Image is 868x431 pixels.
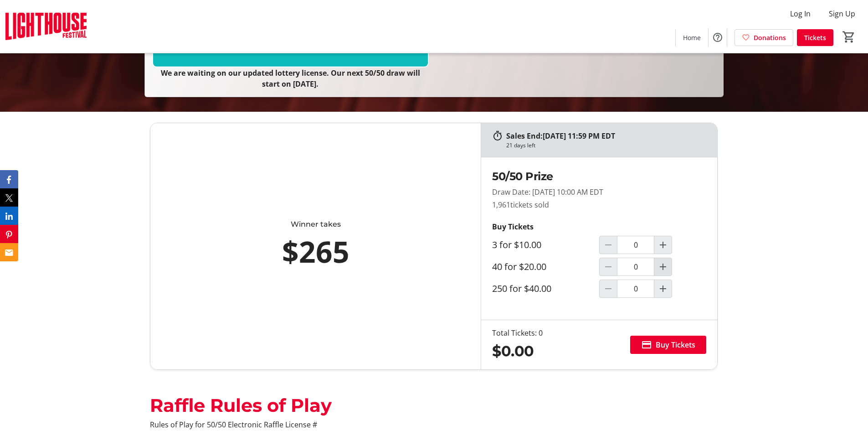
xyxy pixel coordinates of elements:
span: Buy Tickets [656,339,695,350]
button: Log In [783,6,818,21]
img: Lighthouse Festival's Logo [5,4,87,49]
div: Winner takes [190,219,441,230]
label: 40 for $20.00 [492,261,546,272]
strong: Buy Tickets [492,222,534,232]
div: Raffle Rules of Play [150,392,718,419]
strong: We are waiting on our updated lottery license. Our next 50/50 draw will start on [DATE]. [161,68,420,89]
button: Increment by one [654,258,672,275]
span: Donations [754,33,786,42]
button: Increment by one [654,236,672,254]
button: Buy Tickets [630,336,706,354]
p: Draw Date: [DATE] 10:00 AM EDT [492,187,706,197]
p: 1,961 tickets sold [492,199,706,210]
h2: 50/50 Prize [492,168,706,185]
span: Sign Up [829,8,855,19]
span: Tickets [804,33,826,42]
button: Sign Up [822,6,863,21]
label: 3 for $10.00 [492,239,541,250]
span: Log In [790,8,811,19]
div: 21 days left [506,141,535,150]
a: Donations [734,29,793,46]
button: Cart [841,29,857,45]
button: Help [709,28,727,47]
div: $265 [190,230,441,274]
div: $0.00 [492,340,543,362]
a: Home [676,29,708,46]
label: 250 for $40.00 [492,283,551,294]
span: Home [683,33,701,42]
button: Increment by one [654,280,672,297]
a: Tickets [797,29,833,46]
span: Sales End: [506,131,543,141]
div: Total Tickets: 0 [492,327,543,338]
span: [DATE] 11:59 PM EDT [543,131,615,141]
p: Rules of Play for 50/50 Electronic Raffle License # [150,419,718,430]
